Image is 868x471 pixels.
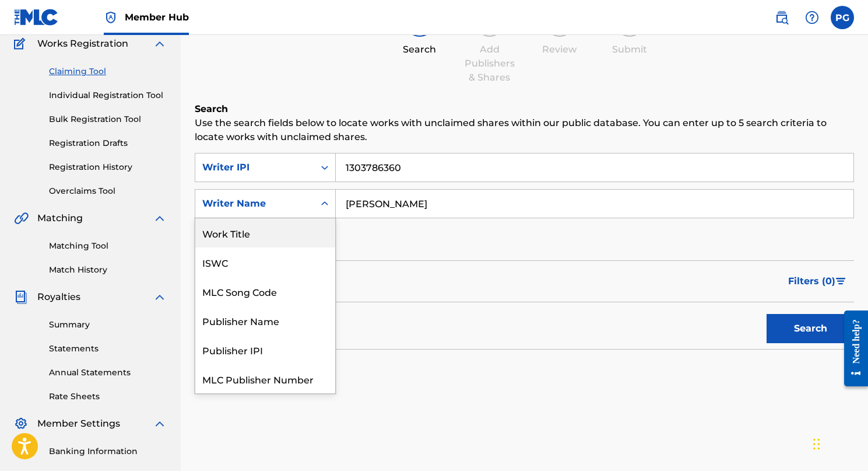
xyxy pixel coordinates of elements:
a: Rate Sheets [49,390,167,403]
img: MLC Logo [14,9,59,26]
a: Claiming Tool [49,65,167,78]
a: Registration History [49,161,167,173]
img: expand [153,417,167,431]
div: Review [530,43,589,57]
div: Publisher Name [195,306,335,335]
form: Search Form [195,153,854,349]
button: Filters (0) [781,267,854,296]
iframe: Chat Widget [810,415,868,471]
img: help [805,11,819,25]
a: Statements [49,343,167,355]
div: Writer IPI [202,161,307,175]
a: Summary [49,319,167,331]
div: User Menu [831,6,854,29]
div: MLC Publisher Number [195,364,335,393]
div: MLC Song Code [195,277,335,306]
div: Submit [600,43,659,57]
img: search [775,11,789,25]
img: Member Settings [14,417,28,431]
span: Member Settings [37,417,120,431]
button: Search [767,314,854,343]
a: Match History [49,264,167,276]
span: Matching [37,211,83,225]
span: Royalties [37,290,80,304]
p: Use the search fields below to locate works with unclaimed shares within our public database. You... [195,116,854,144]
img: Top Rightsholder [104,11,118,25]
a: Matching Tool [49,240,167,252]
div: Search [391,43,449,57]
img: Matching [14,211,29,225]
span: Member Hub [125,11,189,24]
a: Bulk Registration Tool [49,113,167,125]
div: Writer Name [202,197,307,211]
a: Individual Registration Tool [49,89,167,102]
span: Works Registration [37,37,128,51]
div: Add Publishers & Shares [461,43,519,85]
div: Drag [813,427,820,462]
iframe: Resource Center [835,301,868,395]
img: Works Registration [14,37,29,51]
img: expand [153,290,167,304]
a: Public Search [770,6,793,29]
div: Work Title [195,218,335,247]
div: Publisher IPI [195,335,335,364]
a: Banking Information [49,445,167,458]
a: Annual Statements [49,367,167,379]
h6: Search [195,102,854,116]
img: filter [836,278,846,285]
img: expand [153,37,167,51]
div: Help [800,6,824,29]
span: Filters ( 0 ) [788,274,835,288]
a: Overclaims Tool [49,185,167,197]
img: Royalties [14,290,28,304]
img: expand [153,211,167,225]
a: Registration Drafts [49,137,167,149]
div: ISWC [195,247,335,277]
